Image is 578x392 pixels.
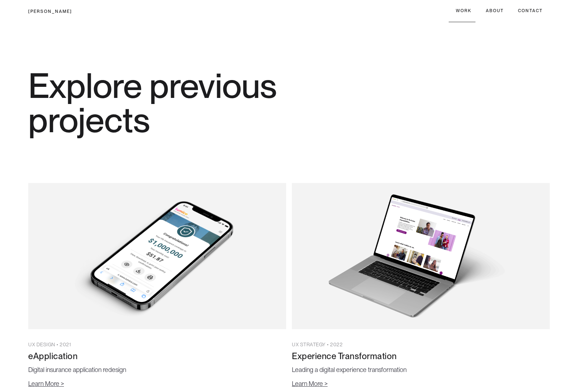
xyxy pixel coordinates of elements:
[28,365,126,374] p: Digital insurance application redesign
[28,69,390,137] h1: Explore previous projects
[28,341,126,348] h6: UX DESIGN • 2021
[518,7,543,15] div: CONTACT
[486,7,504,15] div: ABOUT
[456,7,472,15] div: WORK
[28,1,72,23] a: [PERSON_NAME]
[292,365,407,374] p: Leading a digital experience transformation
[28,352,126,361] h4: eApplication
[28,380,64,387] a: Learn More >
[292,341,407,348] h6: UX STRATEGY • 2022
[292,380,328,387] a: Learn More >
[292,352,407,361] h4: Experience Transformation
